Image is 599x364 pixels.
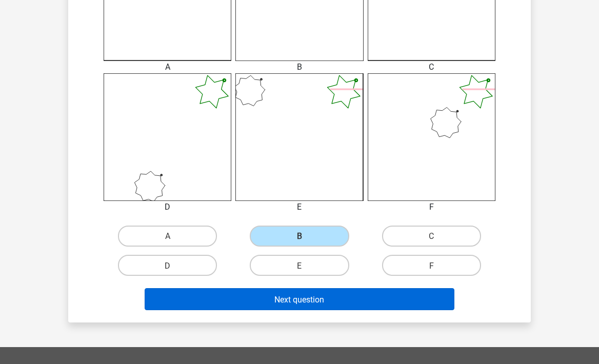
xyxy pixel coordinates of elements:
[429,62,434,72] font: C
[165,62,170,72] font: A
[165,260,170,270] font: D
[145,288,455,310] button: Next question
[297,62,302,72] font: B
[297,231,302,241] font: B
[297,260,302,270] font: E
[429,231,434,241] font: C
[165,202,170,212] font: D
[297,202,302,212] font: E
[429,202,434,212] font: F
[274,294,324,304] font: Next question
[165,231,170,241] font: A
[429,260,434,270] font: F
